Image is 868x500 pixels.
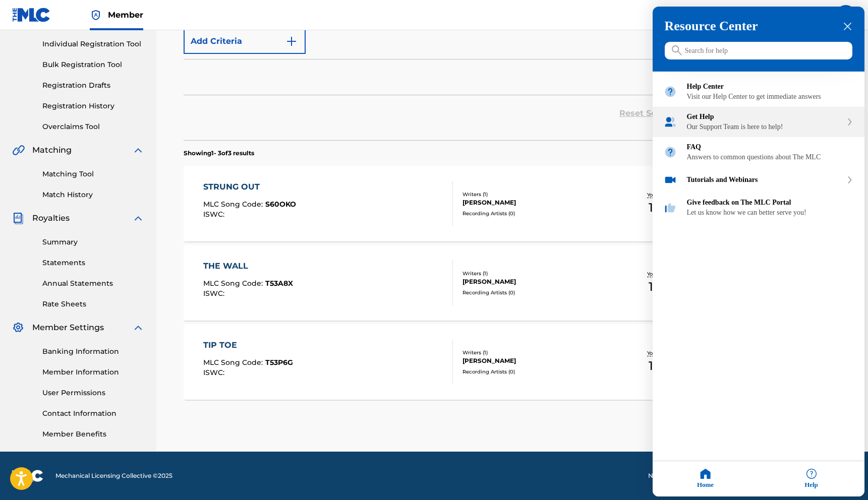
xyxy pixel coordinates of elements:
svg: expand [847,176,853,183]
div: Our Support Team is here to help! [687,123,842,131]
div: FAQ [687,143,853,151]
div: close resource center [843,22,852,31]
img: module icon [664,173,677,186]
div: Home [653,461,759,496]
div: Get Help [687,113,842,121]
div: Give feedback on The MLC Portal [687,199,853,207]
input: Search for help [665,42,852,59]
div: Help [759,461,864,496]
div: FAQ [653,137,864,167]
img: module icon [664,85,677,98]
div: Visit our Help Center to get immediate answers [687,93,853,101]
h3: Resource Center [665,19,852,34]
div: Tutorials and Webinars [687,176,842,184]
div: Tutorials and Webinars [653,167,864,193]
img: module icon [664,146,677,159]
div: Let us know how we can better serve you! [687,209,853,217]
div: Give feedback on The MLC Portal [653,193,864,223]
div: Get Help [653,107,864,137]
img: module icon [664,115,677,129]
div: Answers to common questions about The MLC [687,153,853,161]
img: module icon [664,201,677,214]
div: entering resource center home [653,72,864,223]
div: Help Center [653,77,864,107]
svg: expand [847,118,853,126]
svg: icon [672,45,682,55]
div: Resource center home modules [653,72,864,223]
div: Help Center [687,83,853,91]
